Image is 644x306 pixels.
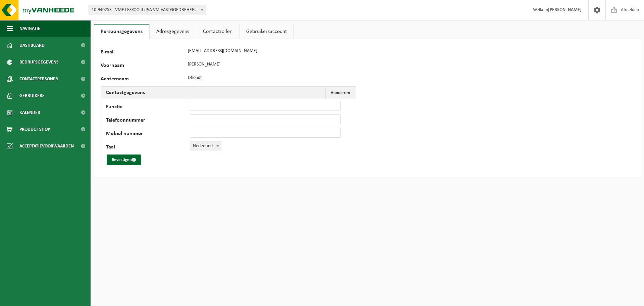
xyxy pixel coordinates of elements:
[331,91,350,95] span: Annuleren
[19,121,50,138] span: Product Shop
[106,144,190,151] label: Taal
[19,37,45,54] span: Dashboard
[106,131,190,138] label: Mobiel nummer
[101,87,150,99] h2: Contactgegevens
[196,24,239,39] a: Contactrollen
[19,71,58,87] span: Contactpersonen
[190,141,221,151] span: Nederlands
[325,87,355,99] button: Annuleren
[101,63,184,70] label: Voornaam
[19,20,40,37] span: Navigatie
[239,24,293,39] a: Gebruikersaccount
[106,118,190,124] label: Telefoonnummer
[19,87,45,104] span: Gebruikers
[106,104,190,111] label: Functie
[107,155,141,165] button: Bevestigen
[150,24,196,39] a: Adresgegevens
[89,5,206,15] span: 10-940253 - VME LESKOO II (P/A VM VASTGOEDBEHEER BV) - OUDENAARDE
[94,24,149,39] a: Persoonsgegevens
[190,141,221,151] span: Nederlands
[548,7,582,12] strong: [PERSON_NAME]
[19,104,40,121] span: Kalender
[101,76,184,83] label: Achternaam
[19,138,74,155] span: Acceptatievoorwaarden
[89,5,206,15] span: 10-940253 - VME LESKOO II (P/A VM VASTGOEDBEHEER BV) - OUDENAARDE
[101,49,184,56] label: E-mail
[19,54,59,71] span: Bedrijfsgegevens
